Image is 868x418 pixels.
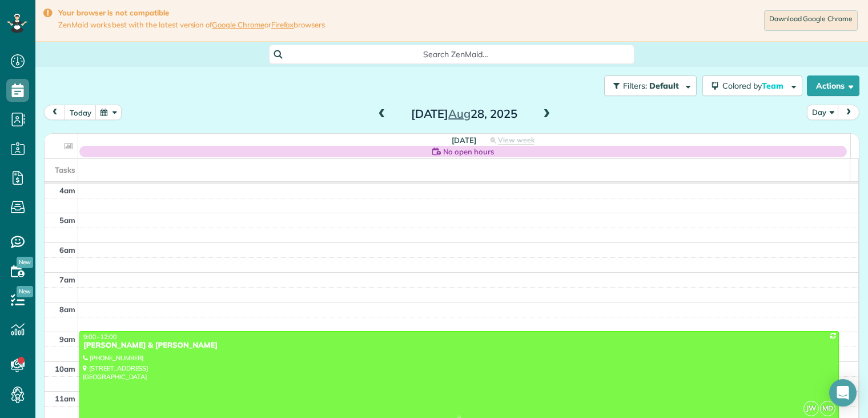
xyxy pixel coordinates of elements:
[17,257,33,268] span: New
[83,341,835,351] div: [PERSON_NAME] & [PERSON_NAME]
[702,75,802,96] button: Colored byTeam
[623,81,647,91] span: Filters:
[59,245,75,254] span: 6am
[443,146,495,157] span: No open hours
[829,379,857,407] div: Open Intercom Messenger
[803,401,819,416] span: JW
[649,81,680,91] span: Default
[271,20,294,29] a: Firefox
[722,81,787,91] span: Colored by
[59,335,75,344] span: 9am
[59,216,75,225] span: 5am
[55,165,75,174] span: Tasks
[55,394,75,403] span: 11am
[55,364,75,373] span: 10am
[17,286,33,297] span: New
[58,8,325,18] strong: Your browser is not compatible
[838,105,859,120] button: next
[604,75,697,96] button: Filters: Default
[820,401,835,416] span: MD
[65,105,97,120] button: today
[393,108,536,120] h2: [DATE] 28, 2025
[58,20,325,30] span: ZenMaid works best with the latest version of or browsers
[83,333,116,341] span: 9:00 - 12:00
[448,106,471,121] span: Aug
[498,136,535,145] span: View week
[59,186,75,195] span: 4am
[598,75,697,96] a: Filters: Default
[764,10,858,31] a: Download Google Chrome
[59,275,75,284] span: 7am
[452,136,476,145] span: [DATE]
[807,75,859,96] button: Actions
[59,305,75,314] span: 8am
[212,20,264,29] a: Google Chrome
[762,81,785,91] span: Team
[807,105,839,120] button: Day
[44,105,66,120] button: prev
